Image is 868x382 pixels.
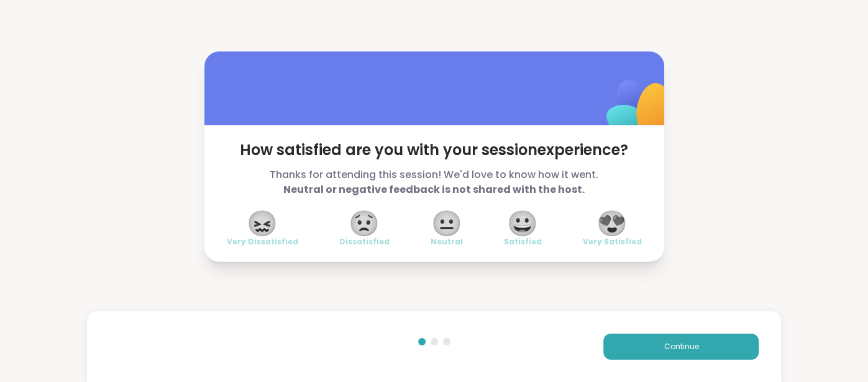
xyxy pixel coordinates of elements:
span: 😖 [247,212,278,234]
span: Satisfied [504,237,542,247]
span: Very Satisfied [583,237,642,247]
span: Neutral [431,237,463,247]
span: How satisfied are you with your session experience? [227,140,642,160]
span: Very Dissatisfied [227,237,298,247]
button: Continue [603,334,759,360]
span: Dissatisfied [339,237,390,247]
span: 😟 [349,212,380,234]
span: Continue [664,341,698,352]
span: 😀 [507,212,538,234]
span: 😐 [431,212,462,234]
img: ShareWell Logomark [577,48,701,171]
span: 😍 [596,212,628,234]
span: Thanks for attending this session! We'd love to know how it went. [227,167,642,197]
b: Neutral or negative feedback is not shared with the host. [283,182,585,197]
